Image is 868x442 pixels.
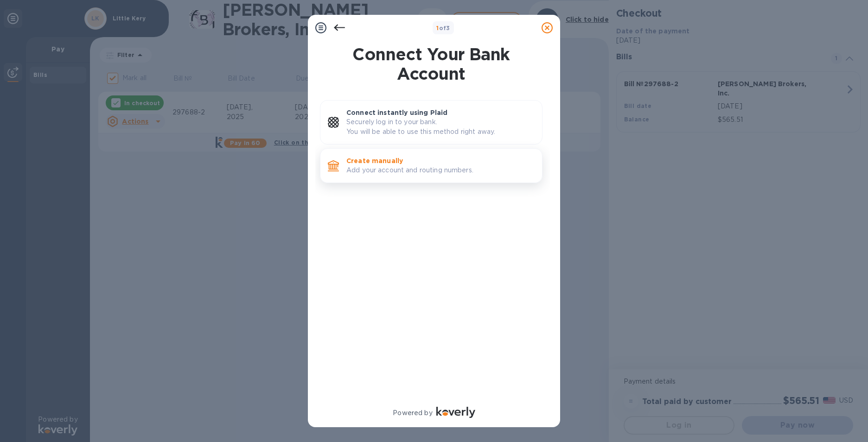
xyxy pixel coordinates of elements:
[316,44,546,83] h1: Connect Your Bank Account
[346,165,535,175] p: Add your account and routing numbers.
[436,25,450,32] b: of 3
[346,156,535,165] p: Create manually
[346,117,535,137] p: Securely log in to your bank. You will be able to use this method right away.
[436,407,475,418] img: Logo
[346,108,535,117] p: Connect instantly using Plaid
[436,25,439,32] span: 1
[393,408,432,418] p: Powered by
